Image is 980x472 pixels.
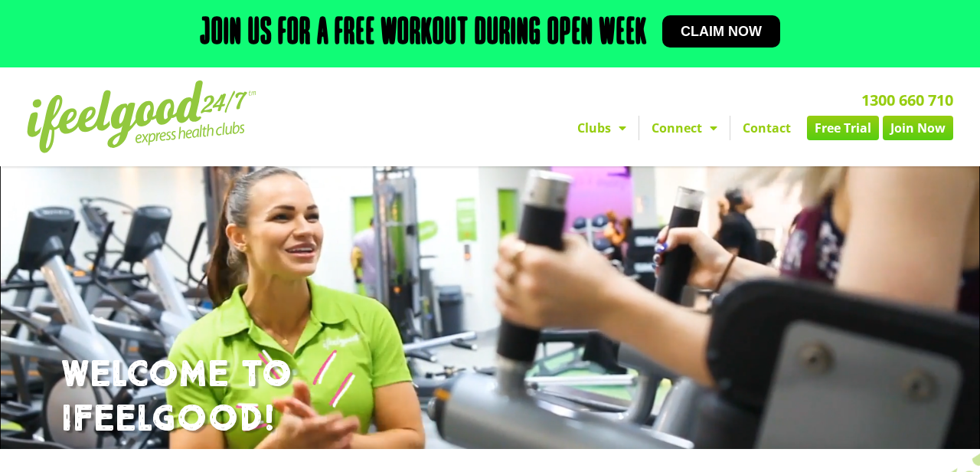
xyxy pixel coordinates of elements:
[662,15,780,48] a: Claim now
[730,116,803,140] a: Contact
[681,25,762,38] span: Claim now
[565,116,639,140] a: Clubs
[807,116,879,140] a: Free Trial
[639,116,730,140] a: Connect
[61,353,919,441] h1: WELCOME TO IFEELGOOD!
[883,116,953,140] a: Join Now
[357,116,954,140] nav: Menu
[861,90,953,110] a: 1300 660 710
[200,15,647,52] h2: Join us for a free workout during open week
